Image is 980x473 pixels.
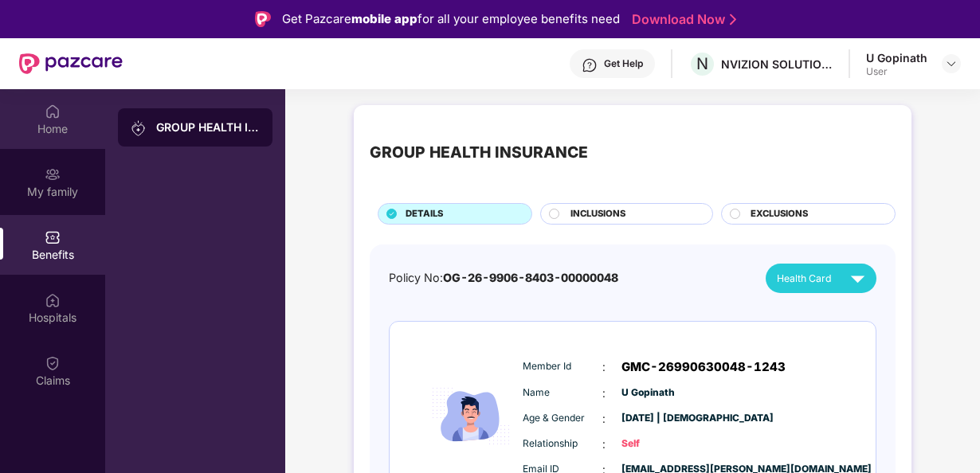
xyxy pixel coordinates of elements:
[523,385,602,401] span: Name
[621,436,701,451] span: Self
[751,207,808,221] span: EXCLUSIONS
[621,385,701,401] span: U Gopinath
[696,54,708,73] span: N
[945,57,958,70] img: svg+xml;base64,PHN2ZyBpZD0iRHJvcGRvd24tMzJ4MzIiIHhtbG5zPSJodHRwOi8vd3d3LnczLm9yZy8yMDAwL3N2ZyIgd2...
[602,436,606,453] span: :
[621,358,786,377] span: GMC-26990630048-1243
[45,104,61,119] img: svg+xml;base64,PHN2ZyBpZD0iSG9tZSIgeG1sbnM9Imh0dHA6Ly93d3cudzMub3JnLzIwMDAvc3ZnIiB3aWR0aD0iMjAiIG...
[523,436,602,451] span: Relationship
[621,411,701,426] span: [DATE] | [DEMOGRAPHIC_DATA]
[730,11,736,28] img: Stroke
[602,410,606,428] span: :
[255,11,271,27] img: Logo
[351,11,417,26] strong: mobile app
[582,57,598,73] img: svg+xml;base64,PHN2ZyBpZD0iSGVscC0zMngzMiIgeG1sbnM9Imh0dHA6Ly93d3cudzMub3JnLzIwMDAvc3ZnIiB3aWR0aD...
[156,119,260,135] div: GROUP HEALTH INSURANCE
[406,207,443,221] span: DETAILS
[866,50,927,65] div: U Gopinath
[604,57,643,70] div: Get Help
[45,229,61,245] img: svg+xml;base64,PHN2ZyBpZD0iQmVuZWZpdHMiIHhtbG5zPSJodHRwOi8vd3d3LnczLm9yZy8yMDAwL3N2ZyIgd2lkdGg9Ij...
[602,358,606,376] span: :
[45,292,61,308] img: svg+xml;base64,PHN2ZyBpZD0iSG9zcGl0YWxzIiB4bWxucz0iaHR0cDovL3d3dy53My5vcmcvMjAwMC9zdmciIHdpZHRoPS...
[370,140,588,164] div: GROUP HEALTH INSURANCE
[602,385,606,402] span: :
[866,65,927,78] div: User
[777,271,832,286] span: Health Card
[389,269,618,287] div: Policy No:
[443,271,618,284] span: OG-26-9906-8403-00000048
[45,166,61,182] img: svg+xml;base64,PHN2ZyB3aWR0aD0iMjAiIGhlaWdodD0iMjAiIHZpZXdCb3g9IjAgMCAyMCAyMCIgZmlsbD0ibm9uZSIgeG...
[766,264,876,293] button: Health Card
[632,11,731,28] a: Download Now
[721,57,833,72] div: NVIZION SOLUTIONS PRIVATE LIMITED
[570,207,625,221] span: INCLUSIONS
[131,120,147,136] img: svg+xml;base64,PHN2ZyB3aWR0aD0iMjAiIGhlaWdodD0iMjAiIHZpZXdCb3g9IjAgMCAyMCAyMCIgZmlsbD0ibm9uZSIgeG...
[45,355,61,371] img: svg+xml;base64,PHN2ZyBpZD0iQ2xhaW0iIHhtbG5zPSJodHRwOi8vd3d3LnczLm9yZy8yMDAwL3N2ZyIgd2lkdGg9IjIwIi...
[523,411,602,426] span: Age & Gender
[844,264,872,292] img: svg+xml;base64,PHN2ZyB4bWxucz0iaHR0cDovL3d3dy53My5vcmcvMjAwMC9zdmciIHZpZXdCb3g9IjAgMCAyNCAyNCIgd2...
[523,359,602,374] span: Member Id
[282,10,620,29] div: Get Pazcare for all your employee benefits need
[19,53,123,74] img: New Pazcare Logo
